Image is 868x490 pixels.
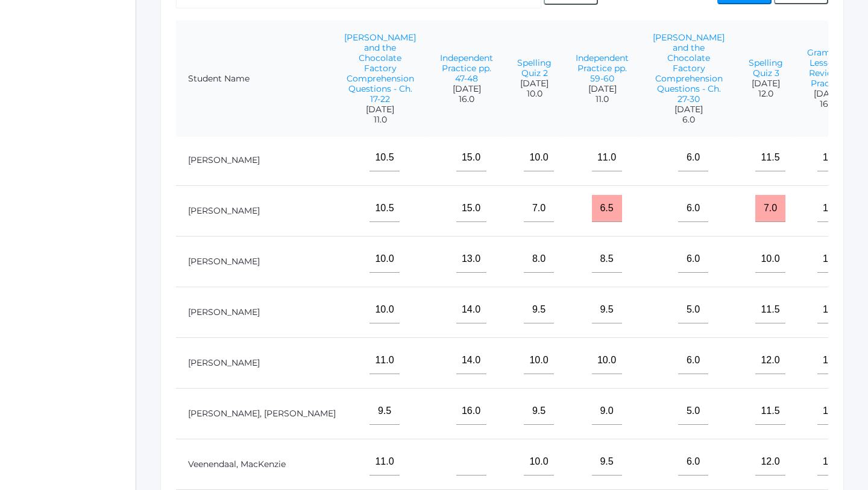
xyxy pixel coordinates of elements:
[653,104,725,115] span: [DATE]
[344,104,416,115] span: [DATE]
[653,115,725,125] span: 6.0
[188,357,260,368] a: [PERSON_NAME]
[440,52,493,84] a: Independent Practice pp. 47-48
[188,256,260,267] a: [PERSON_NAME]
[749,78,783,89] span: [DATE]
[517,78,552,89] span: [DATE]
[440,94,493,104] span: 16.0
[517,89,552,99] span: 10.0
[188,459,286,469] a: Veenendaal, MacKenzie
[188,154,260,165] a: [PERSON_NAME]
[176,21,339,138] th: Student Name
[188,307,260,317] a: [PERSON_NAME]
[749,89,783,99] span: 12.0
[576,52,629,84] a: Independent Practice pp. 59-60
[653,32,725,104] a: [PERSON_NAME] and the Chocolate Factory Comprehension Questions - Ch. 27-30
[344,32,416,104] a: [PERSON_NAME] and the Chocolate Factory Comprehension Questions - Ch. 17-22
[807,89,848,99] span: [DATE]
[344,115,416,125] span: 11.0
[517,57,552,78] a: Spelling Quiz 2
[576,84,629,94] span: [DATE]
[440,84,493,94] span: [DATE]
[188,408,336,419] a: [PERSON_NAME], [PERSON_NAME]
[188,205,260,216] a: [PERSON_NAME]
[749,57,783,78] a: Spelling Quiz 3
[807,99,848,109] span: 16.0
[807,47,848,89] a: Grammar Lesson 8 Review & Practice
[576,94,629,104] span: 11.0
